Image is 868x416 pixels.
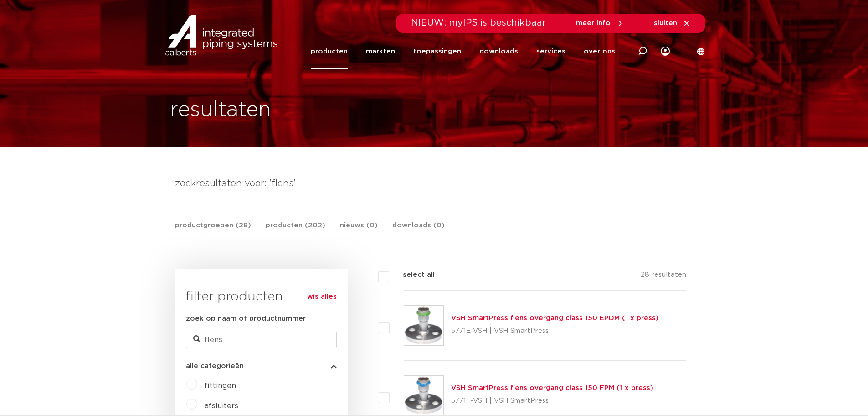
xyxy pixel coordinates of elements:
[186,332,337,348] input: zoeken
[654,19,691,27] a: sluiten
[404,376,443,415] img: Thumbnail for VSH SmartPress flens overgang class 150 FPM (1 x press)
[311,34,348,69] a: producten
[536,34,565,69] a: services
[175,220,251,240] a: productgroepen (28)
[584,34,615,69] a: over ons
[451,384,653,391] a: VSH SmartPress flens overgang class 150 FPM (1 x press)
[392,220,445,240] a: downloads (0)
[307,291,337,302] a: wis alles
[170,95,271,125] h1: resultaten
[186,363,244,369] span: alle categorieën
[186,313,306,324] label: zoek op naam of productnummer
[411,18,546,27] span: NIEUW: myIPS is beschikbaar
[451,315,659,321] a: VSH SmartPress flens overgang class 150 EPDM (1 x press)
[266,220,325,240] a: producten (202)
[205,402,238,410] a: afsluiters
[340,220,378,240] a: nieuws (0)
[389,269,435,280] label: select all
[451,394,653,408] p: 5771F-VSH | VSH SmartPress
[641,269,686,284] p: 28 resultaten
[654,20,677,26] span: sluiten
[576,20,611,26] span: meer info
[366,34,395,69] a: markten
[404,306,443,345] img: Thumbnail for VSH SmartPress flens overgang class 150 EPDM (1 x press)
[413,34,461,69] a: toepassingen
[205,382,236,390] a: fittingen
[186,363,337,369] button: alle categorieën
[576,19,624,27] a: meer info
[479,34,518,69] a: downloads
[186,288,337,306] h3: filter producten
[311,34,615,69] nav: Menu
[451,324,659,338] p: 5771E-VSH | VSH SmartPress
[175,176,693,191] h4: zoekresultaten voor: 'flens'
